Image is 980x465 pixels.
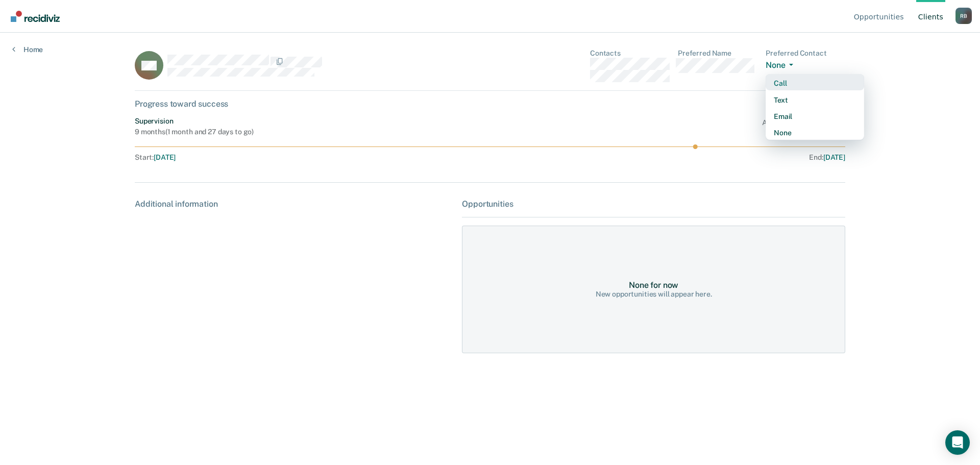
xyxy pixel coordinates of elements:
[774,129,856,137] div: None
[766,60,797,72] button: None
[135,117,254,126] div: Supervision
[135,128,254,136] div: 9 months ( 1 month and 27 days to go )
[766,49,845,58] dt: Preferred Contact
[462,199,845,209] div: Opportunities
[945,430,970,455] div: Open Intercom Messenger
[774,112,856,121] div: Email
[629,280,678,290] div: None for now
[955,8,972,24] div: R B
[823,153,845,161] span: [DATE]
[766,74,864,140] div: Dropdown Menu
[762,117,845,136] div: Assigned to
[596,290,712,299] div: New opportunities will appear here.
[495,153,845,162] div: End :
[135,99,845,109] div: Progress toward success
[135,199,454,209] div: Additional information
[12,45,43,54] a: Home
[135,153,491,162] div: Start :
[154,153,176,161] span: [DATE]
[774,79,856,88] div: Call
[590,49,670,58] dt: Contacts
[678,49,757,58] dt: Preferred Name
[955,8,972,24] button: Profile dropdown button
[11,11,60,22] img: Recidiviz
[774,96,856,105] div: Text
